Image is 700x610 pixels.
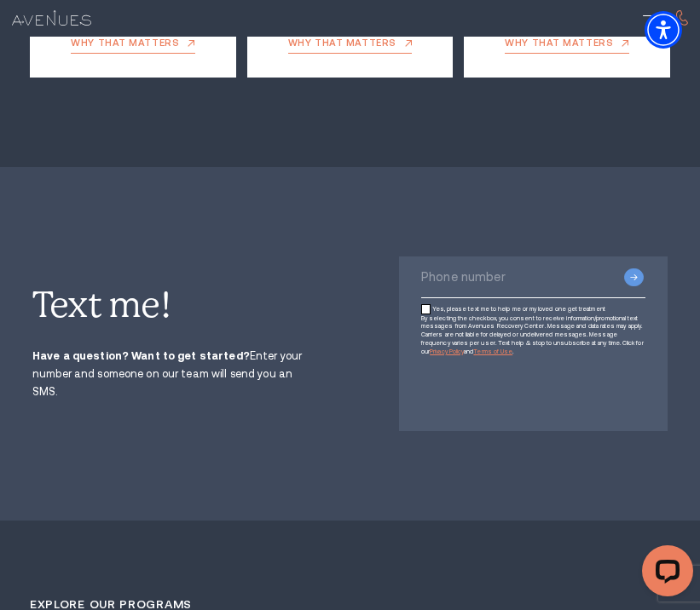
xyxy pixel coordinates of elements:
div: Accessibility Menu [645,11,682,49]
h3: Text me! [32,287,316,323]
input: Yes, please text me to help me or my loved one get treatment [421,304,431,314]
div: By selecting the checkbox, you consent to receive information/promotional text messages from Aven... [421,314,645,356]
a: why that matters [71,38,194,54]
a: why that matters [505,38,628,54]
label: Yes, please text me to help me or my loved one get treatment [421,304,645,314]
strong: Have a question? Want to get started? [32,349,250,362]
iframe: LiveChat chat widget [628,538,700,610]
input: Submit button [624,268,644,286]
a: Terms of Use - open in a new tab [473,348,512,354]
a: Privacy Policy - open in a new tab [430,348,464,354]
input: Phone number [421,256,645,298]
iframe: reCAPTCHA [421,366,603,413]
p: Enter your number and someone on our team will send you an SMS. [32,347,316,401]
a: why that matters [288,38,412,54]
